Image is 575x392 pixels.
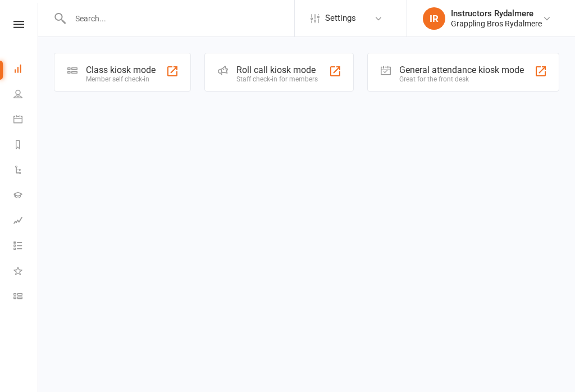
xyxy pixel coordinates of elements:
a: What's New [13,259,39,285]
div: Instructors Rydalmere [451,8,542,19]
div: Roll call kiosk mode [236,65,318,75]
div: Staff check-in for members [236,75,318,83]
div: Great for the front desk [399,75,524,83]
div: Class kiosk mode [86,65,156,75]
a: People [13,83,39,108]
input: Search... [67,11,294,26]
div: Grappling Bros Rydalmere [451,19,542,29]
a: Assessments [13,209,39,234]
a: Reports [13,133,39,158]
a: Dashboard [13,57,39,83]
a: Class kiosk mode [13,285,39,310]
div: Member self check-in [86,75,156,83]
span: Settings [325,6,356,31]
div: General attendance kiosk mode [399,65,524,75]
div: IR [423,7,445,30]
a: Calendar [13,108,39,133]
